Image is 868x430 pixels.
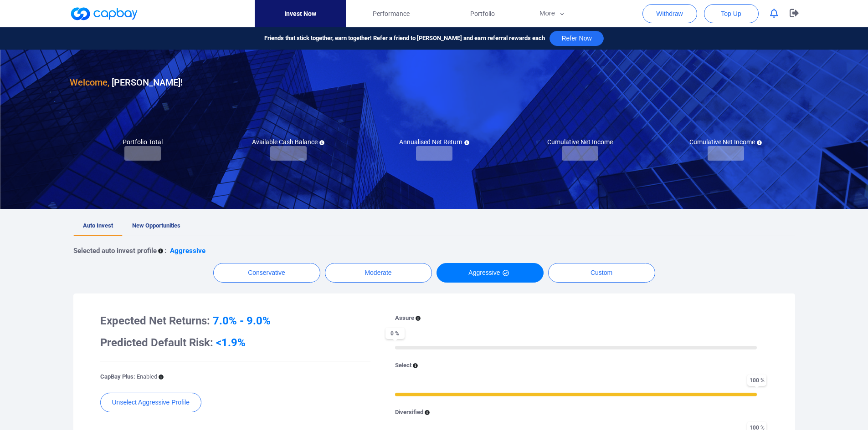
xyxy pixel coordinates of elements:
[395,314,414,323] p: Assure
[395,361,411,370] p: Select
[137,373,157,380] span: Enabled
[100,393,201,412] button: Unselect Aggressive Profile
[123,138,163,146] h5: Portfolio Total
[385,328,405,339] span: 0 %
[547,138,613,146] h5: Cumulative Net Income
[170,245,205,256] p: Aggressive
[213,263,320,283] button: Conservative
[721,9,741,18] span: Top Up
[83,222,113,229] span: Auto Invest
[264,34,545,43] span: Friends that stick together, earn together! Refer a friend to [PERSON_NAME] and earn referral rew...
[325,263,432,283] button: Moderate
[747,374,766,386] span: 100 %
[100,335,370,350] h3: Predicted Default Risk:
[689,138,762,146] h5: Cumulative Net Income
[550,31,603,46] button: Refer Now
[164,245,166,256] p: :
[437,263,544,283] button: Aggressive
[132,222,180,229] span: New Opportunities
[373,9,410,19] span: Performance
[70,75,183,90] h3: [PERSON_NAME] !
[100,314,370,328] h3: Expected Net Returns:
[395,408,423,417] p: Diversified
[548,263,655,283] button: Custom
[399,138,469,146] h5: Annualised Net Return
[100,372,157,382] p: CapBay Plus:
[704,4,759,23] button: Top Up
[216,336,246,349] span: <1.9%
[642,4,697,23] button: Withdraw
[213,314,271,327] span: 7.0% - 9.0%
[70,77,109,88] span: Welcome,
[470,9,495,19] span: Portfolio
[73,245,157,256] p: Selected auto invest profile
[252,138,324,146] h5: Available Cash Balance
